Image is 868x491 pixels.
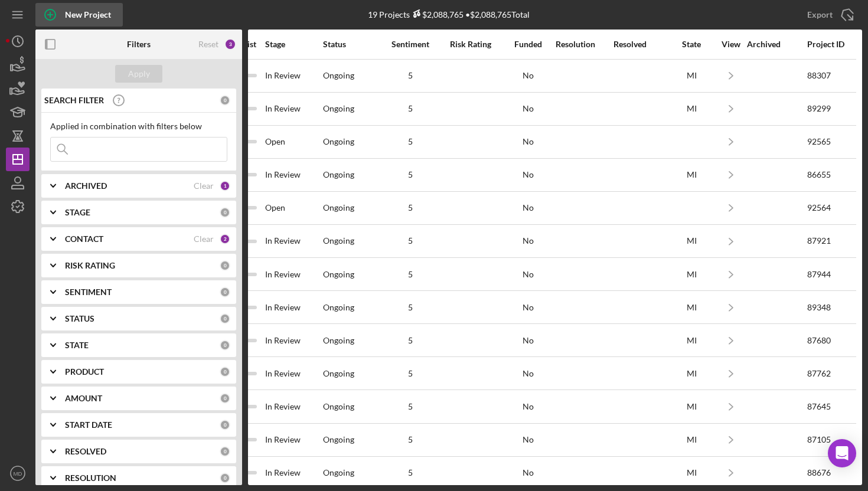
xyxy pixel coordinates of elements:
[807,40,854,49] div: Project ID
[807,192,854,224] div: 92564
[265,40,322,49] div: Stage
[381,104,440,113] div: 5
[265,225,322,257] div: In Review
[220,473,230,483] div: 0
[381,40,440,49] div: Sentiment
[265,126,322,158] div: Open
[381,170,440,179] div: 5
[668,170,715,179] div: MI
[265,159,322,191] div: In Review
[220,393,230,404] div: 0
[265,292,322,323] div: In Review
[198,40,218,49] div: Reset
[807,93,854,125] div: 89299
[323,468,354,477] div: Ongoing
[668,303,715,312] div: MI
[265,258,322,290] div: In Review
[501,137,554,146] div: No
[65,234,103,244] b: CONTACT
[807,159,854,191] div: 86655
[807,3,833,27] div: Export
[265,391,322,422] div: In Review
[501,336,554,345] div: No
[381,71,440,80] div: 5
[807,258,854,290] div: 87944
[807,126,854,158] div: 92565
[614,40,667,49] div: Resolved
[220,260,230,271] div: 0
[115,65,162,83] button: Apply
[220,207,230,218] div: 0
[128,65,150,83] div: Apply
[265,93,322,125] div: In Review
[65,181,107,191] b: ARCHIVED
[807,292,854,323] div: 89348
[501,40,554,49] div: Funded
[220,287,230,297] div: 0
[220,420,230,430] div: 0
[668,270,715,279] div: MI
[747,40,806,49] div: Archived
[323,402,354,411] div: Ongoing
[668,104,715,113] div: MI
[501,104,554,113] div: No
[323,203,354,212] div: Ongoing
[265,192,322,224] div: Open
[65,394,102,403] b: AMOUNT
[668,336,715,345] div: MI
[323,270,354,279] div: Ongoing
[828,439,856,467] div: Open Intercom Messenger
[265,358,322,389] div: In Review
[668,40,715,49] div: State
[556,40,612,49] div: Resolution
[668,402,715,411] div: MI
[807,424,854,456] div: 87105
[265,60,322,91] div: In Review
[323,303,354,312] div: Ongoing
[220,234,230,244] div: 2
[220,313,230,324] div: 0
[501,170,554,179] div: No
[323,104,354,113] div: Ongoing
[65,287,112,297] b: SENTIMENT
[807,457,854,489] div: 88676
[668,435,715,444] div: MI
[65,341,89,350] b: STATE
[381,303,440,312] div: 5
[323,40,380,49] div: Status
[807,60,854,91] div: 88307
[265,424,322,456] div: In Review
[323,170,354,179] div: Ongoing
[194,181,214,191] div: Clear
[323,369,354,378] div: Ongoing
[795,3,862,27] button: Export
[501,435,554,444] div: No
[668,369,715,378] div: MI
[381,402,440,411] div: 5
[323,336,354,345] div: Ongoing
[381,137,440,146] div: 5
[65,3,111,27] div: New Project
[668,71,715,80] div: MI
[220,181,230,191] div: 1
[501,402,554,411] div: No
[381,435,440,444] div: 5
[127,40,151,49] b: Filters
[265,457,322,489] div: In Review
[501,203,554,212] div: No
[668,236,715,245] div: MI
[668,468,715,477] div: MI
[35,3,123,27] button: New Project
[501,270,554,279] div: No
[65,473,116,483] b: RESOLUTION
[807,325,854,356] div: 87680
[220,446,230,457] div: 0
[220,340,230,351] div: 0
[807,391,854,422] div: 87645
[65,261,115,270] b: RISK RATING
[501,468,554,477] div: No
[381,270,440,279] div: 5
[716,40,746,49] div: View
[224,38,236,50] div: 3
[65,367,104,377] b: PRODUCT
